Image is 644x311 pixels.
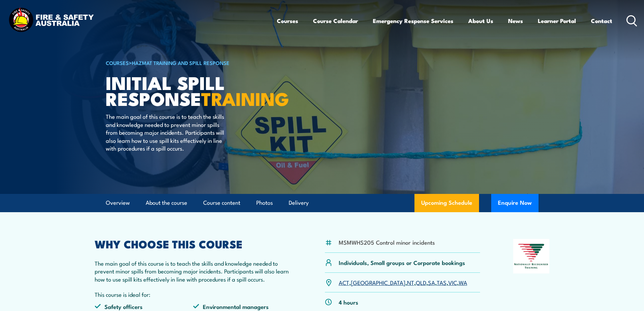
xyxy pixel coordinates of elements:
[203,194,240,212] a: Course content
[351,278,405,286] a: [GEOGRAPHIC_DATA]
[491,194,539,212] button: Enquire Now
[313,12,358,30] a: Course Calendar
[256,194,273,212] a: Photos
[437,278,447,286] a: TAS
[339,259,465,266] p: Individuals, Small groups or Corporate bookings
[277,12,298,30] a: Courses
[339,298,358,306] p: 4 hours
[95,290,292,298] p: This course is ideal for:
[513,239,550,273] img: Nationally Recognised Training logo.
[459,278,467,286] a: WA
[106,194,130,212] a: Overview
[146,194,187,212] a: About the course
[373,12,453,30] a: Emergency Response Services
[407,278,414,286] a: NT
[193,303,292,310] li: Environmental managers
[468,12,493,30] a: About Us
[591,12,612,30] a: Contact
[132,59,230,66] a: HAZMAT Training and Spill Response
[448,278,457,286] a: VIC
[339,238,435,246] li: MSMWHS205 Control minor incidents
[538,12,576,30] a: Learner Portal
[428,278,435,286] a: SA
[201,84,289,112] strong: TRAINING
[339,279,467,286] p: , , , , , , ,
[95,239,292,248] h2: WHY CHOOSE THIS COURSE
[289,194,309,212] a: Delivery
[106,59,129,66] a: COURSES
[508,12,523,30] a: News
[106,112,229,152] p: The main goal of this course is to teach the skills and knowledge needed to prevent minor spills ...
[414,194,479,212] a: Upcoming Schedule
[416,278,426,286] a: QLD
[95,303,193,310] li: Safety officers
[106,74,273,106] h1: Initial Spill Response
[339,278,349,286] a: ACT
[95,259,292,283] p: The main goal of this course is to teach the skills and knowledge needed to prevent minor spills ...
[106,59,273,67] h6: >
